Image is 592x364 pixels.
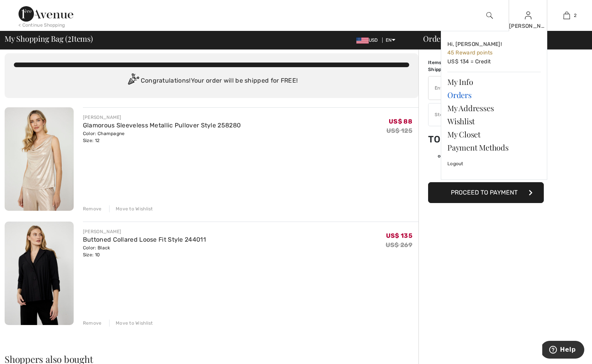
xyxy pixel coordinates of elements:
[447,128,541,141] a: My Closet
[542,341,584,360] iframe: Opens a widget where you can find more information
[447,115,541,128] a: Wishlist
[447,75,541,88] a: My Info
[83,320,102,327] div: Remove
[447,141,541,154] a: Payment Methods
[83,130,241,144] div: Color: Champagne Size: 12
[389,118,412,125] span: US$ 88
[428,111,522,118] div: Store Credit: 134.40
[5,107,74,211] img: Glamorous Sleeveless Metallic Pullover Style 258280
[428,182,544,203] button: Proceed to Payment
[83,205,102,212] div: Remove
[574,12,577,19] span: 2
[525,12,531,19] a: Sign In
[356,37,369,44] img: US Dollar
[67,33,71,43] span: 2
[447,102,541,115] a: My Addresses
[447,88,541,102] a: Orders
[125,73,141,89] img: Congratulation2.svg
[83,122,241,129] a: Glamorous Sleeveless Metallic Pullover Style 258280
[5,354,418,364] h2: Shoppers also bought
[447,37,541,69] a: Hi, [PERSON_NAME]! 45 Reward pointsUS$ 134 = Credit
[83,236,206,243] a: Buttoned Collared Loose Fit Style 244011
[83,114,241,121] div: [PERSON_NAME]
[5,35,93,42] span: My Shopping Bag ( Items)
[428,76,522,100] input: Promo code
[428,126,469,152] td: Total
[386,37,395,43] span: EN
[428,152,544,162] div: or 4 payments ofUS$ 55.75withSezzle Click to learn more about Sezzle
[356,37,381,43] span: USD
[447,49,492,56] span: 45 Reward points
[83,228,206,235] div: [PERSON_NAME]
[109,205,153,212] div: Move to Wishlist
[5,222,74,325] img: Buttoned Collared Loose Fit Style 244011
[447,41,502,47] span: Hi, [PERSON_NAME]!
[386,232,412,239] span: US$ 135
[414,35,587,42] div: Order Summary
[548,11,585,20] a: 2
[14,73,409,89] div: Congratulations! Your order will be shipped for FREE!
[486,11,493,20] img: search the website
[19,6,73,22] img: 1ère Avenue
[563,11,570,20] img: My Bag
[386,241,412,249] s: US$ 269
[109,320,153,327] div: Move to Wishlist
[447,154,541,173] a: Logout
[451,189,518,196] span: Proceed to Payment
[428,162,544,179] iframe: PayPal-paypal
[509,22,547,30] div: [PERSON_NAME]
[19,22,65,29] div: < Continue Shopping
[428,66,469,73] td: Shipping
[428,59,469,66] td: Items ( )
[525,11,531,20] img: My Info
[386,127,412,134] s: US$ 125
[83,244,206,258] div: Color: Black Size: 10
